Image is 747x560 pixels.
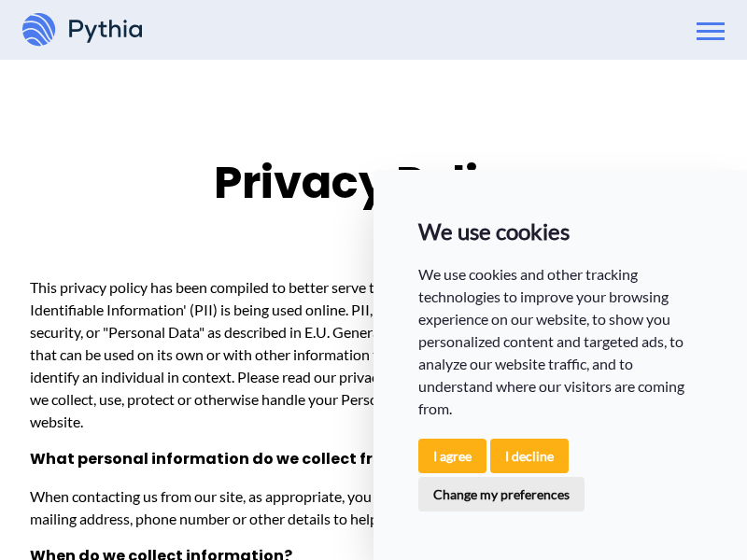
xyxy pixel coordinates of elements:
[30,448,717,470] h5: What personal information do we collect from the people that visit our website?
[418,439,486,473] button: I agree
[30,485,717,530] p: When contacting us from our site, as appropriate, you may be asked to enter your name, email addr...
[490,439,569,473] button: I decline
[418,215,702,248] p: We use cookies
[418,263,702,420] p: We use cookies and other tracking technologies to improve your browsing experience on our website...
[418,477,585,511] button: Change my preferences
[30,276,717,433] p: This privacy policy has been compiled to better serve those who are concerned with how their 'Per...
[30,149,717,261] h2: Privacy Policy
